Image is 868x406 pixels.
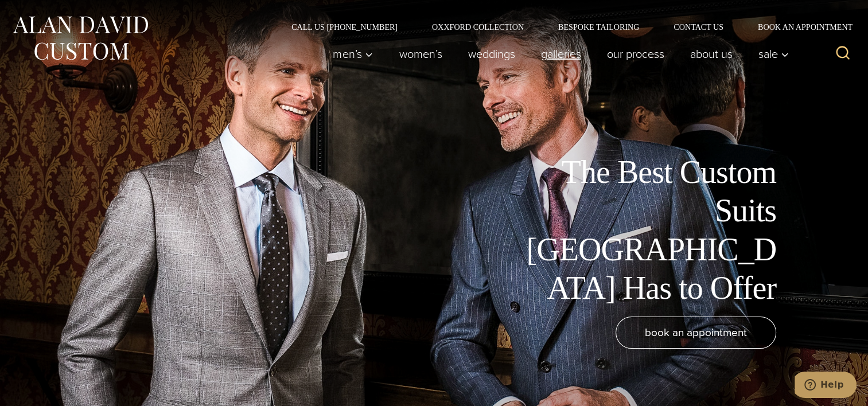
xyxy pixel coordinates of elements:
button: Sale sub menu toggle [745,42,795,65]
a: Book an Appointment [741,23,857,31]
a: weddings [455,42,528,65]
button: Men’s sub menu toggle [320,42,386,65]
a: Bespoke Tailoring [541,23,656,31]
a: Our Process [594,42,677,65]
img: Alan David Custom [11,13,149,64]
a: Women’s [386,42,455,65]
a: book an appointment [616,317,776,349]
span: book an appointment [645,324,747,341]
nav: Secondary Navigation [274,23,857,31]
button: View Search Form [829,40,857,68]
a: Call Us [PHONE_NUMBER] [274,23,415,31]
nav: Primary Navigation [320,42,795,65]
a: Galleries [528,42,594,65]
a: Oxxford Collection [415,23,541,31]
a: About Us [677,42,745,65]
iframe: Opens a widget where you can chat to one of our agents [795,372,857,400]
h1: The Best Custom Suits [GEOGRAPHIC_DATA] Has to Offer [518,153,776,307]
a: Contact Us [656,23,741,31]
